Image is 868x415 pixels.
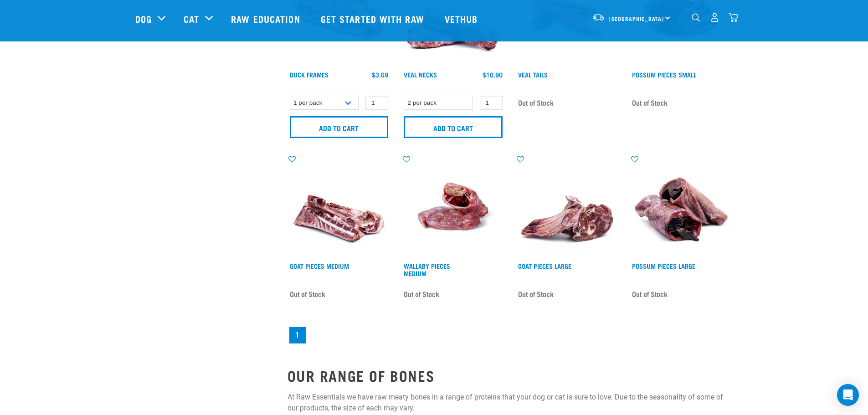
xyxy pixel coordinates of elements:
[518,96,554,109] span: Out of Stock
[288,367,733,384] h2: OUR RANGE OF BONES
[365,96,388,110] input: 1
[632,96,668,109] span: Out of Stock
[632,73,696,76] a: Possum Pieces Small
[632,287,668,301] span: Out of Stock
[518,73,548,76] a: Veal Tails
[692,13,700,22] img: home-icon-1@2x.png
[290,116,389,138] input: Add to cart
[404,116,503,138] input: Add to cart
[401,154,505,258] img: Raw Essentials Wallaby Pieces Raw Meaty Bones For Dogs
[288,325,733,345] nav: pagination
[518,264,571,267] a: Goat Pieces Large
[372,71,388,78] div: $3.69
[312,0,436,37] a: Get started with Raw
[288,154,391,258] img: 1197 Goat Pieces Medium 01
[483,71,503,78] div: $10.90
[609,17,664,20] span: [GEOGRAPHIC_DATA]
[729,13,738,22] img: home-icon@2x.png
[288,392,733,414] p: At Raw Essentials we have raw meaty bones in a range of proteins that your dog or cat is sure to ...
[837,384,859,406] div: Open Intercom Messenger
[518,287,554,301] span: Out of Stock
[290,264,349,267] a: Goat Pieces Medium
[290,287,325,301] span: Out of Stock
[632,264,695,267] a: Possum Pieces Large
[630,154,733,258] img: 1200 Possum Pieces Large 01
[436,0,489,37] a: Vethub
[404,287,439,301] span: Out of Stock
[289,327,306,343] a: Page 1
[404,264,450,275] a: Wallaby Pieces Medium
[592,13,605,21] img: van-moving.png
[184,12,199,26] a: Cat
[290,73,329,76] a: Duck Frames
[222,0,311,37] a: Raw Education
[404,73,437,76] a: Veal Necks
[135,12,152,26] a: Dog
[710,13,719,22] img: user.png
[516,154,619,258] img: 1194 Goat Pieces Large 01
[480,96,503,110] input: 1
